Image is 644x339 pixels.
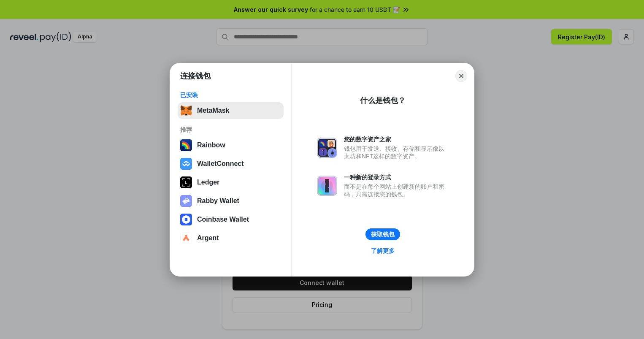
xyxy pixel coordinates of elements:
a: 了解更多 [366,245,400,256]
div: WalletConnect [197,160,244,168]
div: 而不是在每个网站上创建新的账户和密码，只需连接您的钱包。 [344,183,449,198]
div: MetaMask [197,107,229,114]
img: svg+xml,%3Csvg%20xmlns%3D%22http%3A%2F%2Fwww.w3.org%2F2000%2Fsvg%22%20fill%3D%22none%22%20viewBox... [317,176,337,196]
button: MetaMask [178,102,284,119]
div: 获取钱包 [371,231,395,238]
img: svg+xml,%3Csvg%20width%3D%2228%22%20height%3D%2228%22%20viewBox%3D%220%200%2028%2028%22%20fill%3D... [180,214,192,225]
div: 您的数字资产之家 [344,136,449,143]
img: svg+xml,%3Csvg%20xmlns%3D%22http%3A%2F%2Fwww.w3.org%2F2000%2Fsvg%22%20fill%3D%22none%22%20viewBox... [180,195,192,207]
button: Rainbow [178,137,284,154]
img: svg+xml,%3Csvg%20width%3D%22120%22%20height%3D%22120%22%20viewBox%3D%220%200%20120%20120%22%20fil... [180,139,192,151]
div: 钱包用于发送、接收、存储和显示像以太坊和NFT这样的数字资产。 [344,145,449,160]
div: 推荐 [180,126,281,133]
div: Coinbase Wallet [197,216,249,223]
button: Ledger [178,174,284,191]
div: Argent [197,234,219,242]
button: Argent [178,230,284,247]
div: Rainbow [197,141,225,149]
div: Ledger [197,179,219,186]
div: 一种新的登录方式 [344,174,449,181]
img: svg+xml,%3Csvg%20xmlns%3D%22http%3A%2F%2Fwww.w3.org%2F2000%2Fsvg%22%20fill%3D%22none%22%20viewBox... [317,138,337,158]
button: 获取钱包 [365,228,400,240]
div: 什么是钱包？ [360,95,406,106]
div: 已安装 [180,91,281,99]
img: svg+xml,%3Csvg%20width%3D%2228%22%20height%3D%2228%22%20viewBox%3D%220%200%2028%2028%22%20fill%3D... [180,232,192,244]
button: Close [455,70,467,82]
button: Coinbase Wallet [178,211,284,228]
div: 了解更多 [371,247,395,255]
img: svg+xml,%3Csvg%20fill%3D%22none%22%20height%3D%2233%22%20viewBox%3D%220%200%2035%2033%22%20width%... [180,105,192,117]
button: WalletConnect [178,155,284,172]
img: svg+xml,%3Csvg%20xmlns%3D%22http%3A%2F%2Fwww.w3.org%2F2000%2Fsvg%22%20width%3D%2228%22%20height%3... [180,176,192,188]
button: Rabby Wallet [178,193,284,209]
img: svg+xml,%3Csvg%20width%3D%2228%22%20height%3D%2228%22%20viewBox%3D%220%200%2028%2028%22%20fill%3D... [180,158,192,170]
h1: 连接钱包 [180,71,211,81]
div: Rabby Wallet [197,197,239,205]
